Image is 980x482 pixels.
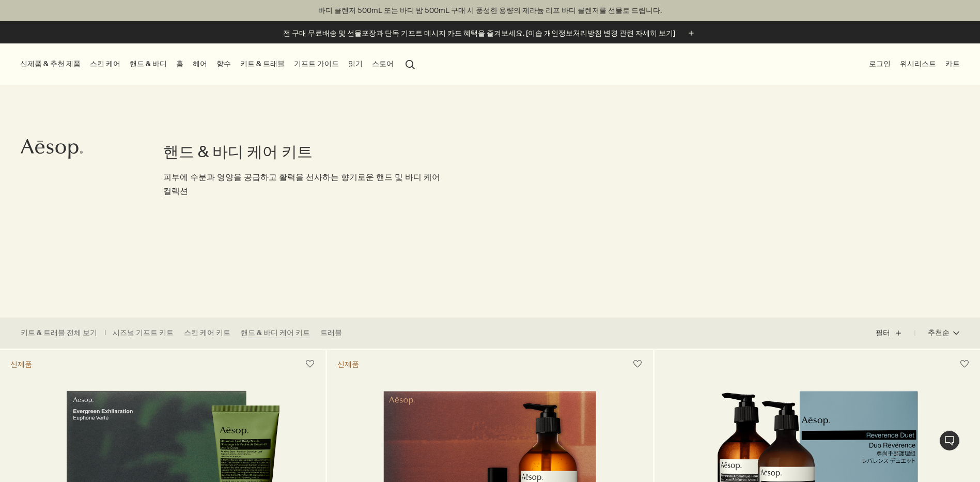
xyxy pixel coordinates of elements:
[18,57,83,71] button: 신제품 & 추천 제품
[292,57,341,71] a: 기프트 가이드
[867,43,962,85] nav: supplementary
[943,57,962,71] button: 카트
[128,57,169,71] a: 핸드 & 바디
[337,359,359,369] div: 신제품
[301,355,319,373] button: 위시리스트에 담기
[346,57,365,71] a: 읽기
[898,57,938,71] a: 위시리스트
[939,430,960,451] button: 1:1 채팅 상담
[113,328,174,338] a: 시즈널 기프트 키트
[283,28,675,39] p: 전 구매 무료배송 및 선물포장과 단독 기프트 메시지 카드 혜택을 즐겨보세요. [이솝 개인정보처리방침 변경 관련 자세히 보기]
[238,57,287,71] a: 키트 & 트래블
[21,328,97,338] a: 키트 & 트래블 전체 보기
[320,328,342,338] a: 트래블
[18,136,85,164] a: Aesop
[955,355,974,373] button: 위시리스트에 담기
[915,321,959,345] button: 추천순
[163,142,448,162] h1: 핸드 & 바디 케어 키트
[10,5,970,16] p: 바디 클렌저 500mL 또는 바디 밤 500mL 구매 시 풍성한 용량의 제라늄 리프 바디 클렌저를 선물로 드립니다.
[867,57,893,71] button: 로그인
[628,355,647,373] button: 위시리스트에 담기
[21,139,83,159] svg: Aesop
[876,321,915,345] button: 필터
[18,43,419,85] nav: primary
[214,57,233,71] a: 향수
[370,57,396,71] button: 스토어
[163,170,448,198] p: 피부에 수분과 영양을 공급하고 활력을 선사하는 향기로운 핸드 및 바디 케어 컬렉션
[10,359,32,369] div: 신제품
[241,328,310,338] a: 핸드 & 바디 케어 키트
[283,27,697,39] button: 전 구매 무료배송 및 선물포장과 단독 기프트 메시지 카드 혜택을 즐겨보세요. [이솝 개인정보처리방침 변경 관련 자세히 보기]
[191,57,209,71] a: 헤어
[174,57,185,71] a: 홈
[401,54,419,73] button: 검색창 열기
[88,57,122,71] a: 스킨 케어
[184,328,230,338] a: 스킨 케어 키트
